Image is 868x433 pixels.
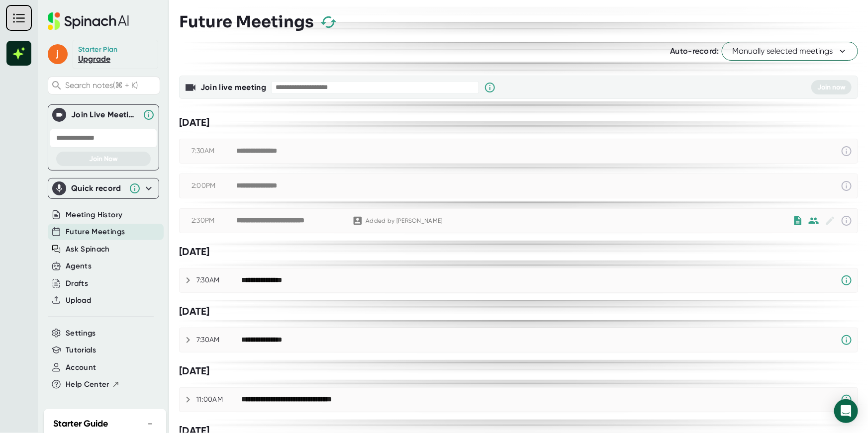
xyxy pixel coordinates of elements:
[192,147,236,156] div: 7:30AM
[192,181,236,190] div: 2:00PM
[834,399,858,423] div: Open Intercom Messenger
[89,155,118,163] span: Join Now
[66,209,122,221] button: Meeting History
[179,12,314,31] h3: Future Meetings
[196,395,241,404] div: 11:00AM
[66,226,125,238] button: Future Meetings
[196,276,241,285] div: 7:30AM
[179,116,858,129] div: [DATE]
[841,180,853,192] svg: This event has already passed
[196,336,241,345] div: 7:30AM
[56,152,151,166] button: Join Now
[841,145,853,157] svg: This event has already passed
[811,80,852,94] button: Join now
[841,334,853,346] svg: Spinach requires a video conference link.
[66,260,92,272] button: Agents
[841,394,853,406] svg: Spinach requires a video conference link.
[53,417,108,431] h2: Starter Guide
[66,379,109,390] span: Help Center
[732,45,848,57] span: Manually selected meetings
[52,178,155,198] div: Quick record
[66,379,120,390] button: Help Center
[66,345,96,356] button: Tutorials
[179,365,858,377] div: [DATE]
[66,362,96,373] button: Account
[200,83,266,92] b: Join live meeting
[144,417,157,431] button: −
[71,183,124,193] div: Quick record
[66,244,110,255] button: Ask Spinach
[78,54,110,64] a: Upgrade
[66,295,91,306] button: Upload
[179,305,858,318] div: [DATE]
[179,246,858,258] div: [DATE]
[722,42,858,61] button: Manually selected meetings
[670,46,719,56] span: Auto-record:
[366,217,443,225] div: Added by [PERSON_NAME]
[841,215,853,227] svg: This event has already passed
[52,105,155,125] div: Join Live MeetingJoin Live Meeting
[54,110,64,120] img: Join Live Meeting
[192,216,236,225] div: 2:30PM
[66,278,88,289] button: Drafts
[66,328,96,339] button: Settings
[65,81,157,90] span: Search notes (⌘ + K)
[841,274,853,286] svg: Spinach requires a video conference link.
[48,44,68,64] span: j
[71,110,138,120] div: Join Live Meeting
[78,45,118,54] div: Starter Plan
[817,83,846,91] span: Join now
